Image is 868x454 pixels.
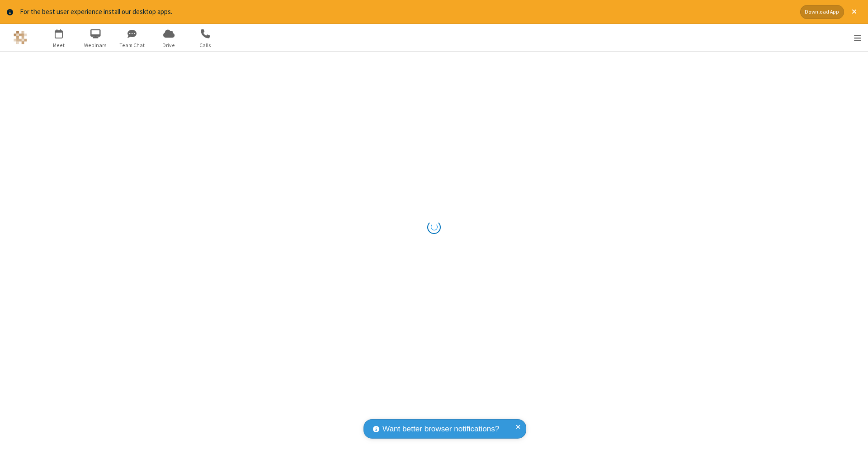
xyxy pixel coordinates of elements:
[847,5,861,19] button: Close alert
[382,423,499,435] span: Want better browser notifications?
[842,24,868,51] div: Open menu
[800,5,844,19] button: Download App
[20,7,793,17] div: For the best user experience install our desktop apps.
[3,24,37,51] button: Logo
[115,41,149,49] span: Team Chat
[152,41,186,49] span: Drive
[79,41,113,49] span: Webinars
[42,41,76,49] span: Meet
[14,31,27,44] img: QA Selenium DO NOT DELETE OR CHANGE
[189,41,222,49] span: Calls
